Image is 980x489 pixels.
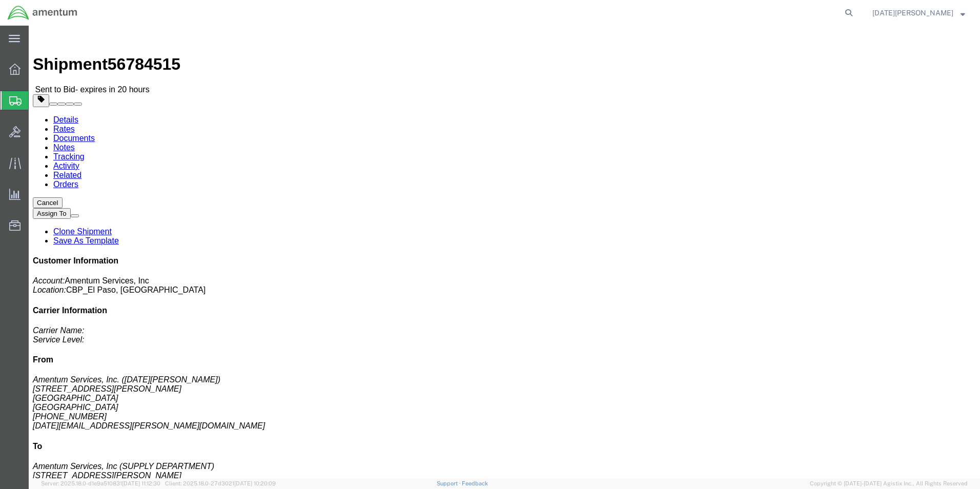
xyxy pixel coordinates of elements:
[462,480,488,486] a: Feedback
[437,480,462,486] a: Support
[165,480,276,486] span: Client: 2025.18.0-27d3021
[872,7,953,18] span: Noel Arrieta
[122,480,160,486] span: [DATE] 11:12:30
[810,479,968,488] span: Copyright © [DATE]-[DATE] Agistix Inc., All Rights Reserved
[41,480,160,486] span: Server: 2025.18.0-d1e9a510831
[7,5,78,21] img: logo
[29,26,980,478] iframe: FS Legacy Container
[872,7,966,19] button: [DATE][PERSON_NAME]
[234,480,276,486] span: [DATE] 10:20:09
